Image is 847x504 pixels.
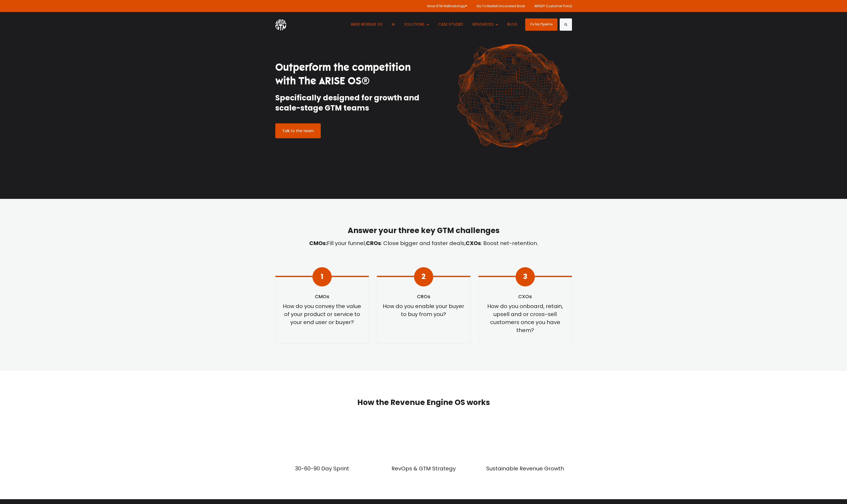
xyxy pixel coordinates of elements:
[275,397,572,408] h2: How the Revenue Engine OS works
[487,302,563,334] span: How do you onboard, retain, upsell and or cross-sell customers once you have them?
[275,61,420,88] h1: Outperform the competition with The ARISE OS®
[388,12,399,37] a: AI
[435,12,467,37] a: CASE STUDIES
[481,239,538,247] span: : Boost net-retention.
[469,12,502,37] button: Show submenu for RESOURCES RESOURCES
[382,293,465,300] h5: CROs
[347,12,386,37] a: ARISE REVENUE OS
[327,239,366,247] span: Fill your funnel,
[383,302,464,318] span: How do you enable your buyer to buy from you?
[421,271,426,282] div: 2
[366,239,381,247] strong: CROs
[392,465,456,472] span: RevOps & GTM Strategy
[283,302,361,326] span: How do you convey the value of your product or service to your end user or buyer?
[309,239,327,247] strong: CMOs:
[321,271,323,282] div: 1
[275,93,420,113] h2: Specifically designed for growth and scale-stage GTM teams
[486,465,564,472] span: Sustainable Revenue Growth
[560,18,572,31] button: Search
[453,38,572,153] img: shape-61 orange
[275,226,572,236] h2: Answer your three key GTM challenges
[381,239,466,247] span: : Close bigger and faster deals,
[525,18,558,31] a: Fix My Pipeline
[400,12,433,37] button: Show submenu for SOLUTIONS SOLUTIONS
[466,239,481,247] strong: CXOs
[473,22,493,27] span: RESOURCES
[523,271,527,282] div: 3
[275,123,321,138] a: Talk to the team
[504,12,521,37] a: BLOG
[404,22,424,27] span: SOLUTIONS
[347,12,521,37] nav: Desktop navigation
[280,293,364,300] h5: CMOs
[295,465,349,472] span: 30-60-90 Day Sprint
[275,18,286,30] img: ARISE GTM logo (1) white
[484,293,567,300] h5: CXOs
